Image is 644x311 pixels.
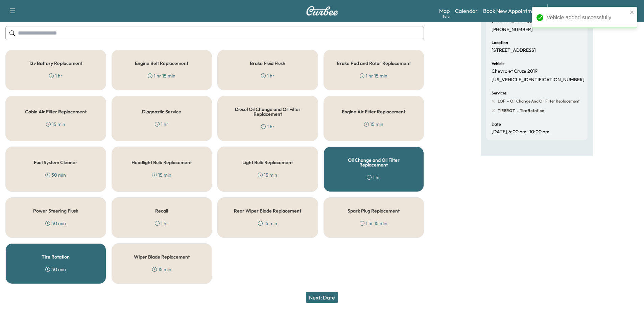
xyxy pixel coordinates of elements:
span: Oil Change and Oil Filter Replacement [509,98,580,104]
h5: Diesel Oil Change and Oil Filter Replacement [229,107,307,116]
h5: Diagnostic Service [142,109,181,114]
p: [DATE] , 6:00 am - 10:00 am [492,129,549,135]
p: Chevrolet Cruze 2019 [492,68,538,74]
span: Tire Rotation [519,108,544,113]
h5: Engine Belt Replacement [135,61,188,66]
p: [US_VEHICLE_IDENTIFICATION_NUMBER] [492,77,585,83]
span: - [515,107,519,114]
h5: Brake Pad and Rotor Replacement [337,61,411,66]
div: 1 hr [155,220,168,227]
div: 1 hr 15 min [148,72,175,79]
p: [PHONE_NUMBER] [492,27,533,33]
div: Beta [443,14,450,19]
h5: Brake Fluid Flush [250,61,285,66]
h5: Spark Plug Replacement [348,208,400,213]
span: TIREROT [498,108,515,113]
div: 1 hr 15 min [360,72,387,79]
div: 1 hr 15 min [360,220,387,227]
div: 15 min [364,121,383,128]
div: 15 min [258,172,277,178]
div: Vehicle added successfully [547,14,628,22]
h5: Tire Rotation [42,254,70,259]
a: Book New Appointment [483,7,540,15]
h5: Fuel System Cleaner [34,160,77,165]
h5: Engine Air Filter Replacement [342,109,405,114]
div: 30 min [45,220,66,227]
h6: Location [492,41,508,45]
button: Next: Date [306,292,338,303]
h5: Power Steering Flush [33,208,78,213]
button: close [630,9,635,15]
div: 1 hr [367,174,380,181]
h5: Rear Wiper Blade Replacement [234,208,301,213]
div: 15 min [46,121,65,128]
div: 1 hr [49,72,63,79]
h5: Wiper Blade Replacement [134,254,190,259]
h5: Recall [155,208,168,213]
h5: Light Bulb Replacement [242,160,293,165]
h5: 12v Battery Replacement [29,61,82,66]
span: - [505,98,509,105]
div: 1 hr [261,123,275,130]
div: 15 min [258,220,277,227]
a: Calendar [455,7,478,15]
p: [STREET_ADDRESS] [492,47,536,53]
h6: Services [492,91,506,95]
h6: Vehicle [492,62,504,66]
h5: Oil Change and Oil Filter Replacement [335,158,413,167]
img: Curbee Logo [306,6,338,16]
div: 30 min [45,172,66,178]
div: 1 hr [155,121,168,128]
h6: Date [492,122,501,126]
div: 15 min [152,172,171,178]
div: 30 min [45,266,66,273]
a: MapBeta [439,7,450,15]
div: 1 hr [261,72,275,79]
div: 15 min [152,266,171,273]
h5: Headlight Bulb Replacement [132,160,192,165]
h5: Cabin Air Filter Replacement [25,109,87,114]
span: LOF [498,98,505,104]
